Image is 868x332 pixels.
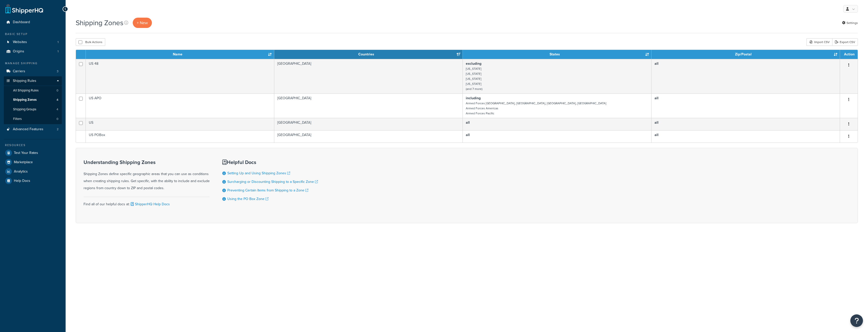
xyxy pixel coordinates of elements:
span: Marketplace [14,160,33,164]
td: [GEOGRAPHIC_DATA] [274,59,463,93]
th: Name: activate to sort column ascending [86,50,274,59]
small: [US_STATE] [466,67,481,71]
th: States: activate to sort column ascending [463,50,651,59]
a: Export CSV [832,38,858,46]
span: 3 [57,69,59,74]
span: 0 [57,88,58,93]
a: Origins 1 [4,47,62,56]
b: all [655,120,659,125]
li: Shipping Zones [4,95,62,105]
b: all [466,120,470,125]
small: Armed Forces Americas [466,106,498,111]
span: 0 [57,117,58,121]
td: [GEOGRAPHIC_DATA] [274,130,463,143]
li: Advanced Features [4,125,62,134]
small: Armed Forces [GEOGRAPHIC_DATA], [GEOGRAPHIC_DATA], [GEOGRAPHIC_DATA], [GEOGRAPHIC_DATA] [466,101,606,106]
b: all [466,132,470,138]
span: Advanced Features [13,127,43,131]
span: Filters [13,117,22,121]
span: Websites [13,40,27,44]
a: Surcharging or Discounting Shipping to a Specific Zone [227,179,318,184]
button: Bulk Actions [76,38,105,46]
a: Websites 1 [4,38,62,47]
span: 2 [57,127,59,131]
span: 4 [57,107,58,112]
li: Websites [4,38,62,47]
a: Analytics [4,167,62,176]
li: Carriers [4,67,62,76]
th: Zip/Postal: activate to sort column ascending [652,50,840,59]
a: ShipperHQ Help Docs [130,202,170,207]
span: Analytics [14,170,28,174]
td: US APO [86,93,274,118]
div: Import CSV [806,38,832,46]
h3: Understanding Shipping Zones [84,159,210,165]
a: Using the PO Box Zone [227,196,268,202]
td: US [86,118,274,130]
th: Countries: activate to sort column ascending [274,50,463,59]
a: Marketplace [4,158,62,167]
a: Shipping Zones 4 [4,95,62,105]
li: Origins [4,47,62,56]
span: Dashboard [13,20,30,24]
a: Test Your Rates [4,148,62,157]
a: Shipping Groups 4 [4,105,62,114]
td: US 48 [86,59,274,93]
span: Shipping Groups [13,107,36,112]
th: Action [840,50,858,59]
td: US POBox [86,130,274,143]
b: all [655,95,659,101]
li: Shipping Rules [4,76,62,124]
span: 4 [57,98,58,102]
a: ShipperHQ Home [5,4,43,14]
div: Find all of our helpful docs at: [84,197,210,208]
b: excluding [466,61,481,66]
small: (and 7 more) [466,87,482,91]
a: Advanced Features 2 [4,125,62,134]
a: Setting Up and Using Shipping Zones [227,171,290,176]
b: all [655,61,659,66]
span: Test Your Rates [14,151,38,155]
a: Dashboard [4,18,62,27]
a: Preventing Certain Items from Shipping to a Zone [227,188,308,193]
li: All Shipping Rules [4,86,62,95]
span: Carriers [13,69,25,74]
a: Settings [842,19,858,26]
a: Help Docs [4,176,62,185]
a: All Shipping Rules 0 [4,86,62,95]
a: Filters 0 [4,114,62,124]
span: Origins [13,49,24,54]
td: [GEOGRAPHIC_DATA] [274,93,463,118]
button: Open Resource Center [850,314,863,327]
small: [US_STATE] [466,72,481,76]
h3: Helpful Docs [222,159,318,165]
small: [US_STATE] [466,77,481,81]
h1: Shipping Zones [76,18,123,28]
span: + New [137,20,148,26]
div: Resources [4,143,62,147]
span: 1 [58,49,59,54]
span: 1 [58,40,59,44]
a: Carriers 3 [4,67,62,76]
div: Basic Setup [4,32,62,36]
small: [US_STATE] [466,82,481,86]
b: all [655,132,659,138]
td: [GEOGRAPHIC_DATA] [274,118,463,130]
a: Shipping Rules [4,76,62,86]
li: Shipping Groups [4,105,62,114]
span: All Shipping Rules [13,88,39,93]
small: Armed Forces Pacific [466,111,494,116]
li: Filters [4,114,62,124]
span: Help Docs [14,179,30,183]
span: Shipping Rules [13,79,36,83]
div: Manage Shipping [4,61,62,65]
div: Shipping Zones define specific geographic areas that you can use as conditions when creating ship... [84,159,210,192]
span: Shipping Zones [13,98,37,102]
a: + New [133,18,152,28]
b: including [466,95,481,101]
